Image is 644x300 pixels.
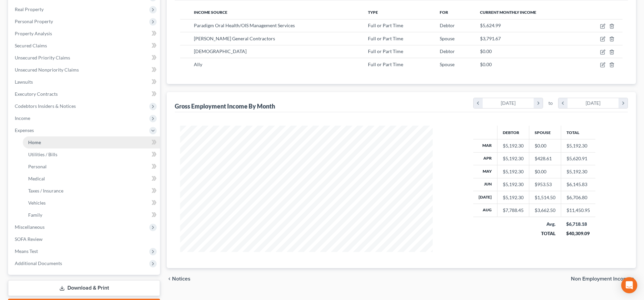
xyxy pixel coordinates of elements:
[15,224,45,230] span: Miscellaneous
[194,61,202,67] span: Ally
[23,161,160,173] a: Personal
[9,28,160,40] a: Property Analysis
[440,23,455,28] span: Debtor
[28,212,42,218] span: Family
[368,10,378,15] span: Type
[535,142,555,149] div: $0.00
[621,277,637,293] div: Open Intercom Messenger
[561,178,595,191] td: $6,145.83
[571,276,636,282] button: Non Employment Income chevron_right
[503,207,524,214] div: $7,788.45
[194,23,295,28] span: Paradigm Oral Health/OIS Management Services
[9,76,160,88] a: Lawsuits
[15,6,44,12] span: Real Property
[15,260,62,266] span: Additional Documents
[561,165,595,178] td: $5,192.30
[535,207,555,214] div: $3,662.50
[15,67,79,73] span: Unsecured Nonpriority Claims
[561,204,595,217] td: $11,450.95
[561,139,595,152] td: $5,192.30
[535,168,555,175] div: $0.00
[15,18,53,24] span: Personal Property
[15,236,43,242] span: SOFA Review
[440,61,454,67] span: Spouse
[15,115,30,121] span: Income
[503,168,524,175] div: $5,192.30
[497,126,529,139] th: Debtor
[368,61,403,67] span: Full or Part Time
[440,48,455,54] span: Debtor
[534,98,543,108] i: chevron_right
[473,152,497,165] th: Apr
[473,165,497,178] th: May
[172,276,191,282] span: Notices
[535,155,555,162] div: $428.61
[503,181,524,188] div: $5,192.30
[23,197,160,209] a: Vehicles
[9,40,160,52] a: Secured Claims
[167,276,191,282] button: chevron_left Notices
[8,280,160,296] a: Download & Print
[440,36,454,41] span: Spouse
[23,185,160,197] a: Taxes / Insurance
[566,230,590,237] div: $40,309.09
[9,88,160,100] a: Executory Contracts
[194,36,275,41] span: [PERSON_NAME] General Contractors
[23,148,160,161] a: Utilities / Bills
[473,191,497,204] th: [DATE]
[568,98,619,108] div: [DATE]
[561,191,595,204] td: $6,706.80
[15,43,47,48] span: Secured Claims
[529,126,561,139] th: Spouse
[483,98,534,108] div: [DATE]
[15,91,58,97] span: Executory Contracts
[15,103,76,109] span: Codebtors Insiders & Notices
[23,209,160,221] a: Family
[28,176,45,181] span: Medical
[9,52,160,64] a: Unsecured Priority Claims
[15,248,38,254] span: Means Test
[480,36,501,41] span: $3,791.67
[619,98,628,108] i: chevron_right
[571,276,631,282] span: Non Employment Income
[194,10,227,15] span: Income Source
[368,23,403,28] span: Full or Part Time
[28,139,41,145] span: Home
[9,233,160,245] a: SOFA Review
[194,48,247,54] span: [DEMOGRAPHIC_DATA]
[473,178,497,191] th: Jun
[15,55,70,60] span: Unsecured Priority Claims
[473,204,497,217] th: Aug
[440,10,448,15] span: For
[480,61,492,67] span: $0.00
[503,142,524,149] div: $5,192.30
[480,48,492,54] span: $0.00
[23,173,160,185] a: Medical
[631,276,636,282] i: chevron_right
[566,221,590,227] div: $6,718.18
[561,152,595,165] td: $5,620.91
[535,181,555,188] div: $953.53
[503,194,524,201] div: $5,192.30
[9,64,160,76] a: Unsecured Nonpriority Claims
[548,100,553,106] span: to
[23,136,160,148] a: Home
[474,98,483,108] i: chevron_left
[473,139,497,152] th: Mar
[28,152,57,157] span: Utilities / Bills
[167,276,172,282] i: chevron_left
[503,155,524,162] div: $5,192.30
[480,23,501,28] span: $5,624.99
[28,164,47,169] span: Personal
[368,36,403,41] span: Full or Part Time
[558,98,568,108] i: chevron_left
[480,10,536,15] span: Current Monthly Income
[15,31,52,36] span: Property Analysis
[368,48,403,54] span: Full or Part Time
[28,188,63,194] span: Taxes / Insurance
[15,127,34,133] span: Expenses
[15,79,33,85] span: Lawsuits
[535,194,555,201] div: $1,514.50
[561,126,595,139] th: Total
[175,102,275,110] div: Gross Employment Income By Month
